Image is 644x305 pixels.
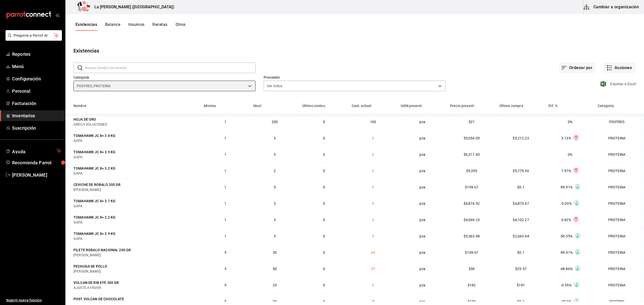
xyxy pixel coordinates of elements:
[224,218,226,222] span: 1
[224,250,226,255] span: 5
[224,234,226,238] span: 1
[464,201,480,206] span: $4,874.52
[561,283,572,287] span: -0.55%
[274,185,276,189] span: 5
[323,267,325,271] span: 0
[152,22,167,31] button: Recetas
[560,185,573,189] span: -99.91%
[12,112,61,119] span: Inventarios
[73,138,198,143] div: GAPA
[73,104,87,108] div: Nombre
[73,149,115,155] div: TOMAHAWK JC 8+ 3.5 KG
[398,130,447,146] td: pza
[323,201,325,206] span: 0
[560,267,573,271] span: -48.86%
[264,76,446,79] label: Proveedor
[513,218,529,222] span: $4,102.27
[450,104,475,108] div: Precio present.
[204,104,216,108] div: Mínimo
[267,83,282,88] span: Ver todos
[73,296,124,301] div: POST VOLCAN DE CHOCOLATE
[224,152,226,157] span: 1
[323,283,325,287] span: 0
[12,125,61,131] span: Suscripción
[465,185,478,189] span: $109.67
[372,169,374,173] span: 0
[6,30,62,41] button: Pregunta a Parrot AI
[323,299,325,303] span: 0
[464,136,480,140] span: $5,054.05
[466,169,477,173] span: $5,350
[469,120,475,124] span: $21
[224,169,226,173] span: 1
[568,120,572,124] span: 0%
[372,218,374,222] span: 0
[73,247,131,252] div: FILETE ROBALO NACIONAL 200 GR
[372,185,374,189] span: 0
[595,195,644,212] td: PROTEINA
[253,104,261,108] div: Ideal
[105,22,120,31] button: Balance
[372,152,374,157] span: 0
[372,299,374,303] span: 7
[561,201,572,206] span: -0.03%
[595,114,644,130] td: POSTRES
[323,152,325,157] span: 0
[75,22,186,31] div: navigation tabs
[595,228,644,244] td: PROTEINA
[12,159,61,166] span: Recomienda Parrot
[12,172,61,178] span: [PERSON_NAME]
[513,234,529,238] span: $2,663.44
[517,299,525,303] span: $0.1
[372,234,374,238] span: 0
[398,179,447,195] td: pza
[73,220,198,225] div: GAPA
[73,204,198,209] div: GAPA
[398,261,447,277] td: pza
[398,212,447,228] td: pza
[464,152,480,157] span: $6,317.43
[73,171,198,176] div: GAPA
[398,244,447,261] td: pza
[273,267,277,271] span: 50
[513,169,529,173] span: $5,775.96
[603,63,636,73] button: Acciones
[595,163,644,179] td: PROTEINA
[595,277,644,293] td: PROTEINA
[73,47,99,55] div: Existencias
[568,152,572,157] span: 0%
[371,267,375,271] span: 27
[595,146,644,163] td: PROTEINA
[464,234,480,238] span: $5,363.98
[513,201,529,206] span: $4,873.47
[323,250,325,255] span: 0
[274,136,276,140] span: 3
[561,169,571,173] span: 7.97%
[73,215,115,220] div: TOMAHAWK JC 8+ 2.2 KG
[12,51,61,58] span: Reportes
[352,104,372,108] div: Cant. actual
[73,231,115,236] div: TOMAHAWK JC 8+ 2.9 KG
[224,136,226,140] span: 1
[12,148,55,154] span: Ayuda
[73,133,115,138] div: TOMAHAWK JC 8+ 2.8 KG
[73,166,115,171] div: TOMAHAWK JC 8+ 3.2 KG
[77,83,111,88] span: POSTRES, PROTEINA
[515,267,527,271] span: $25.57
[224,120,226,124] span: 1
[465,250,478,255] span: $109.67
[469,267,475,271] span: $50
[274,152,276,157] span: 3
[560,234,573,238] span: -50.35%
[73,182,121,187] div: CEVICHE DE ROBALO 200 GR
[323,234,325,238] span: 0
[372,283,374,287] span: 0
[398,163,447,179] td: pza
[323,136,325,140] span: 0
[372,201,374,206] span: 0
[73,187,124,192] div: [PERSON_NAME]
[73,122,198,127] div: GRECA SOLUCIONES
[513,136,529,140] span: $5,212.23
[4,36,62,42] a: Pregunta a Parrot AI
[272,120,278,124] span: 200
